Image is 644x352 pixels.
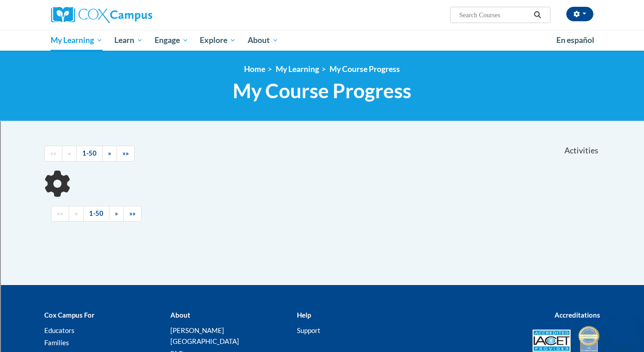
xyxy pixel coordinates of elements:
span: About [248,35,278,46]
span: Learn [114,35,143,46]
button: Account Settings [566,7,593,21]
span: En español [556,35,594,45]
span: Engage [155,35,188,46]
a: About [242,30,284,51]
input: Search Courses [458,10,531,20]
a: Home [244,64,265,74]
a: Cox Campus [51,7,223,23]
span: Explore [200,35,236,46]
img: Cox Campus [51,7,152,23]
a: Learn [108,30,149,51]
iframe: Button to launch messaging window [608,316,637,345]
a: My Learning [45,30,109,51]
a: My Course Progress [329,64,400,74]
a: My Learning [276,64,319,74]
button: Search [531,10,544,20]
a: En español [550,31,600,50]
span: My Learning [51,35,103,46]
a: Engage [149,30,194,51]
a: Explore [194,30,242,51]
div: Main menu [38,30,607,51]
span: My Course Progress [233,79,411,103]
